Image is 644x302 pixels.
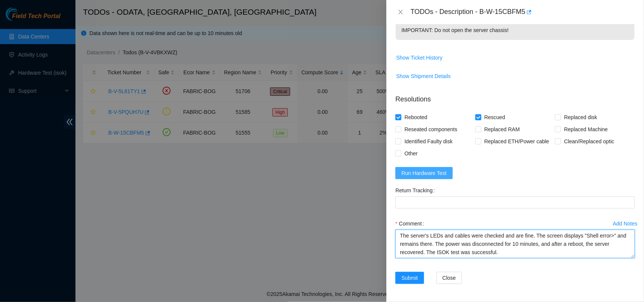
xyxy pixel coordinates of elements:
[395,218,427,230] label: Comment
[401,169,447,177] span: Run Hardware Test
[401,147,421,159] span: Other
[396,72,451,80] span: Show Shipment Details
[561,135,617,147] span: Clean/Replaced optic
[401,274,418,282] span: Submit
[410,6,635,18] div: TODOs - Description - B-W-15CBFM5
[401,111,430,123] span: Rebooted
[395,184,438,196] label: Return Tracking
[395,230,635,258] textarea: Comment
[481,111,508,123] span: Rescued
[561,123,611,135] span: Replaced Machine
[395,88,635,104] p: Resolutions
[395,167,453,179] button: Run Hardware Test
[613,218,638,230] button: Add Notes
[396,70,451,82] button: Show Shipment Details
[395,272,424,284] button: Submit
[481,135,552,147] span: Replaced ETH/Power cable
[401,123,460,135] span: Reseated components
[395,9,406,16] button: Close
[401,135,456,147] span: Identified Faulty disk
[437,272,462,284] button: Close
[443,274,456,282] span: Close
[398,9,404,15] span: close
[396,54,443,62] span: Show Ticket History
[481,123,523,135] span: Replaced RAM
[561,111,600,123] span: Replaced disk
[613,221,638,226] div: Add Notes
[396,52,443,64] button: Show Ticket History
[395,196,635,208] input: Return Tracking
